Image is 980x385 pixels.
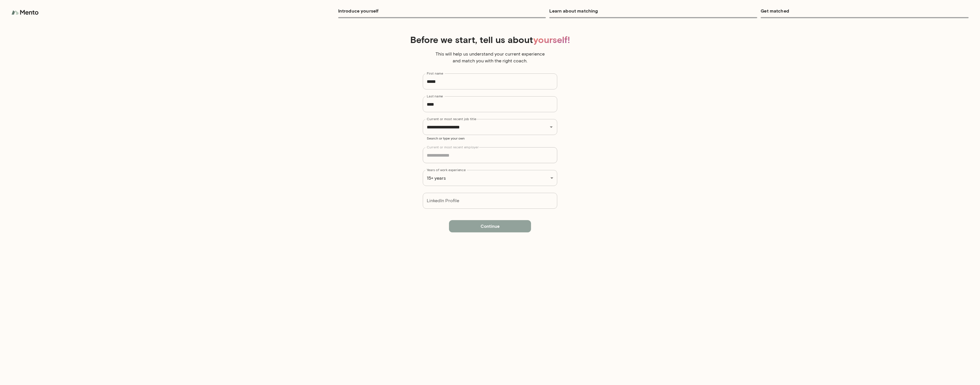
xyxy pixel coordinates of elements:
[276,34,704,45] h4: Before we start, tell us about
[427,145,479,150] label: Current or most recent employer
[549,7,757,15] h6: Learn about matching
[761,7,969,15] h6: Get matched
[427,116,476,121] label: Current or most recent job title
[433,51,547,64] p: This will help us understand your current experience and match you with the right coach.
[427,167,466,172] label: Years of work experience
[449,220,531,232] button: Continue
[11,7,40,18] img: logo
[338,7,546,15] h6: Introduce yourself
[427,71,443,76] label: First name
[547,123,555,131] button: Open
[427,136,553,140] p: Search or type your own
[427,94,443,99] label: Last name
[423,170,557,186] div: 15+ years
[533,34,570,45] span: yourself!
